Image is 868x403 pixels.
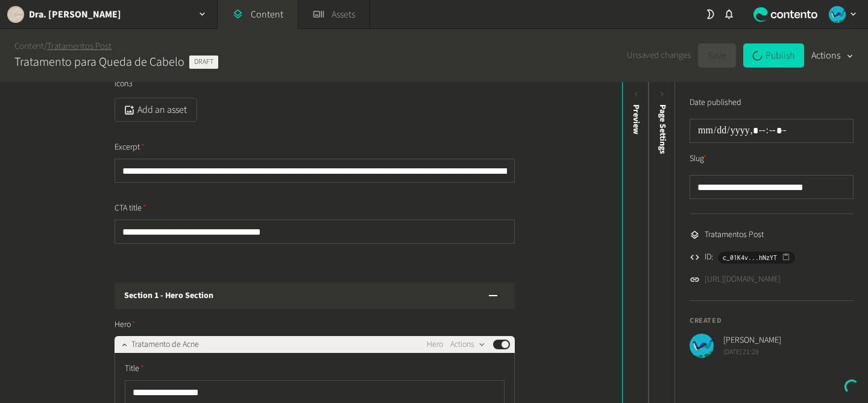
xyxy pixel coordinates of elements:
span: Tratamentos Post [705,229,764,241]
button: c_01K4v...hNzYT [718,252,795,264]
h2: Tratamento para Queda de Cabelo [14,53,184,71]
img: andréia c. [690,334,714,358]
button: Actions [450,337,486,352]
div: Preview [630,104,643,135]
span: / [44,40,47,52]
span: c_01K4v...hNzYT [723,252,777,263]
span: Excerpt [115,141,145,154]
span: Draft [189,56,218,69]
span: Unsaved changes [627,49,691,63]
button: Actions [811,43,854,68]
h4: Created [690,316,854,326]
a: [URL][DOMAIN_NAME] [705,273,781,286]
label: Date published [690,97,741,109]
span: CTA title [115,202,146,215]
h3: Section 1 - Hero Section [124,290,213,302]
span: Tratamento de Acne [131,338,199,351]
button: Save [698,43,736,68]
button: Publish [743,43,804,68]
a: Tratamentos Post [47,40,112,52]
h2: Dra. [PERSON_NAME] [29,7,121,22]
img: andréia c. [829,6,846,23]
img: Dra. Caroline Cha [7,6,24,23]
span: Title [125,363,144,375]
span: Hero [115,319,136,331]
div: Icon3 [115,71,211,98]
span: ID: [705,251,713,264]
label: Slug [690,153,707,165]
span: Hero [427,338,443,351]
span: Page Settings [656,104,669,154]
span: [DATE] 21:28 [723,347,781,358]
button: Add an asset [115,98,197,122]
span: [PERSON_NAME] [723,334,781,347]
a: Content [14,40,44,52]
